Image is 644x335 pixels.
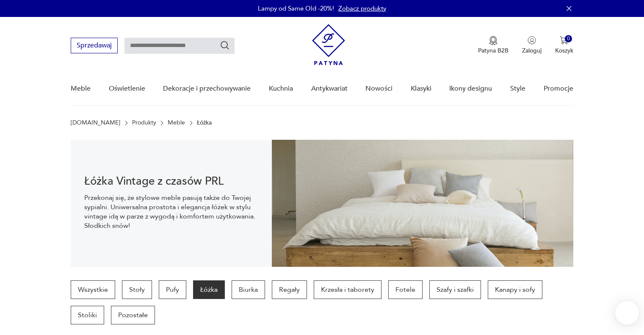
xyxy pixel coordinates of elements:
p: Patyna B2B [478,47,509,55]
a: Szafy i szafki [429,280,481,299]
a: [DOMAIN_NAME] [71,119,120,126]
a: Biurka [232,280,265,299]
a: Dekoracje i przechowywanie [163,72,251,105]
img: Ikonka użytkownika [528,36,536,44]
a: Regały [272,280,307,299]
button: 0Koszyk [555,36,573,55]
img: Ikona koszyka [560,36,568,44]
a: Klasyki [411,72,431,105]
p: Przekonaj się, że stylowe meble pasują także do Twojej sypialni. Uniwersalna prostota i elegancja... [84,193,258,230]
a: Promocje [544,72,573,105]
a: Antykwariat [311,72,348,105]
a: Meble [168,119,185,126]
button: Zaloguj [522,36,542,55]
a: Pozostałe [111,306,155,324]
button: Sprzedawaj [71,38,118,53]
a: Ikona medaluPatyna B2B [478,36,509,55]
a: Oświetlenie [109,72,145,105]
a: Kanapy i sofy [488,280,542,299]
a: Stoły [122,280,152,299]
p: Łóżka [197,119,212,126]
a: Zobacz produkty [338,4,386,13]
a: Ikony designu [449,72,492,105]
button: Szukaj [220,40,230,50]
a: Sprzedawaj [71,43,118,49]
img: Patyna - sklep z meblami i dekoracjami vintage [312,24,345,65]
h1: Łóżka Vintage z czasów PRL [84,176,258,186]
img: 2ae03b4a53235da2107dc325ac1aff74.jpg [272,140,573,267]
div: 0 [565,35,572,42]
a: Krzesła i taborety [314,280,381,299]
a: Pufy [159,280,186,299]
a: Fotele [388,280,423,299]
a: Łóżka [193,280,225,299]
a: Stoliki [71,306,104,324]
button: Patyna B2B [478,36,509,55]
a: Produkty [132,119,156,126]
p: Koszyk [555,47,573,55]
a: Meble [71,72,91,105]
p: Zaloguj [522,47,542,55]
a: Kuchnia [269,72,293,105]
p: Lampy od Same Old -20%! [258,4,334,13]
img: Ikona medalu [489,36,498,45]
a: Wszystkie [71,280,115,299]
a: Nowości [365,72,392,105]
iframe: Smartsupp widget button [615,301,639,325]
a: Style [510,72,525,105]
